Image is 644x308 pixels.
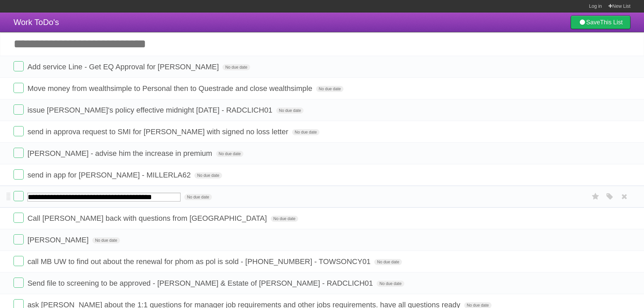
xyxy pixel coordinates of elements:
span: Send file to screening to be approved - [PERSON_NAME] & Estate of [PERSON_NAME] - RADCLICH01 [27,279,375,287]
label: Done [14,213,24,223]
span: Call [PERSON_NAME] back with questions from [GEOGRAPHIC_DATA] [27,214,268,222]
label: Done [14,148,24,158]
a: SaveThis List [571,16,630,29]
span: No due date [216,151,243,157]
label: Done [14,83,24,93]
label: Done [14,126,24,136]
span: No due date [276,108,304,114]
label: Done [14,256,24,266]
span: send in app for [PERSON_NAME] - MILLERLA62 [27,171,192,179]
span: Move money from wealthsimple to Personal then to Questrade and close wealthsimple [27,84,314,93]
span: call MB UW to find out about the renewal for phom as pol is sold - [PHONE_NUMBER] - TOWSONCY01 [27,257,372,266]
span: No due date [194,172,222,179]
label: Done [14,104,24,115]
span: No due date [374,259,402,265]
span: No due date [316,86,343,92]
label: Done [14,191,24,201]
span: No due date [271,216,298,222]
span: [PERSON_NAME] - advise him the increase in premium [27,149,214,158]
label: Star task [589,191,602,202]
label: Done [14,61,24,71]
b: This List [600,19,623,26]
label: Done [14,278,24,288]
span: No due date [377,281,404,287]
span: No due date [292,129,319,135]
label: Done [14,234,24,244]
span: Work ToDo's [14,18,59,27]
span: [PERSON_NAME] [27,236,90,244]
span: Add service Line - Get EQ Approval for [PERSON_NAME] [27,63,220,71]
span: send in approva request to SMI for [PERSON_NAME] with signed no loss letter [27,127,290,136]
span: No due date [184,194,212,200]
span: No due date [92,237,120,243]
span: No due date [222,64,250,70]
span: issue [PERSON_NAME]'s policy effective midnight [DATE] - RADCLICH01 [27,106,274,114]
label: Done [14,169,24,180]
